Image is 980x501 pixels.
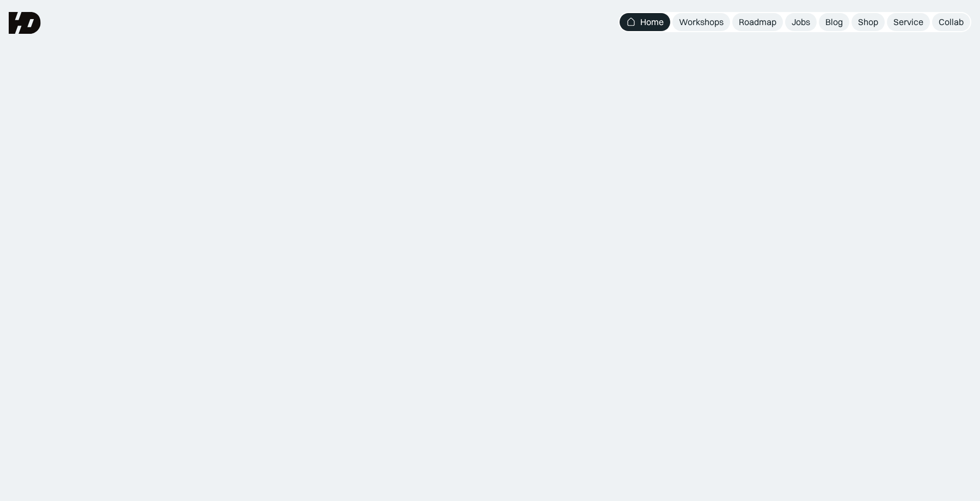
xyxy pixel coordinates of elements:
a: Collab [932,13,970,31]
div: Home [640,16,664,28]
div: Jobs [792,16,810,28]
div: Collab [939,16,964,28]
a: Home [620,13,670,31]
div: Roadmap [739,16,776,28]
a: Jobs [785,13,817,31]
div: Workshops [679,16,724,28]
div: Shop [858,16,878,28]
a: Roadmap [732,13,783,31]
a: Service [887,13,930,31]
div: Service [893,16,923,28]
div: Blog [825,16,843,28]
a: Blog [819,13,849,31]
a: Workshops [672,13,730,31]
a: Shop [852,13,885,31]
